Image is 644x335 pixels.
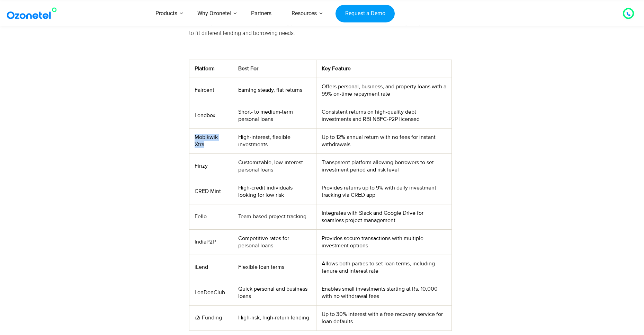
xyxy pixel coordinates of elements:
th: Platform [189,60,233,78]
td: High-interest, flexible investments [233,128,316,153]
td: Integrates with Slack and Google Drive for seamless project management [316,204,451,229]
td: Transparent platform allowing borrowers to set investment period and risk level [316,153,451,179]
th: Key Feature [316,60,451,78]
td: Provides returns up to 9% with daily investment tracking via CRED app [316,179,451,204]
td: Team-based project tracking [233,204,316,229]
td: i2i Funding [189,305,233,330]
td: Mobikwik Xtra [189,128,233,153]
a: Products [145,1,187,26]
td: iLend [189,255,233,280]
td: Offers personal, business, and property loans with a 99% on-time repayment rate [316,78,451,103]
td: Finzy [189,153,233,179]
td: Earning steady, flat returns [233,78,316,103]
td: Lendbox [189,103,233,128]
a: Why Ozonetel [187,1,241,26]
td: Competitive rates for personal loans [233,229,316,255]
td: Faircent [189,78,233,103]
td: IndiaP2P [189,229,233,255]
td: High-risk, high-return lending [233,305,316,330]
td: Up to 30% interest with a free recovery service for loan defaults [316,305,451,330]
td: Allows both parties to set loan terms, including tenure and interest rate [316,255,451,280]
td: Flexible loan terms [233,255,316,280]
td: Customizable, low-interest personal loans [233,153,316,179]
td: CRED Mint [189,179,233,204]
td: Quick personal and business loans [233,280,316,305]
a: Partners [241,1,281,26]
td: Fello [189,204,233,229]
td: Short- to medium-term personal loans [233,103,316,128]
a: Resources [281,1,327,26]
td: Provides secure transactions with multiple investment options [316,229,451,255]
td: Consistent returns on high-quality debt investments and RBI NBFC-P2P licensed [316,103,451,128]
td: High-credit individuals looking for low risk [233,179,316,204]
td: LenDenClub [189,280,233,305]
td: Up to 12% annual return with no fees for instant withdrawals [316,128,451,153]
th: Best For [233,60,316,78]
a: Request a Demo [336,5,395,23]
td: Enables small investments starting at Rs. 10,000 with no withdrawal fees [316,280,451,305]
